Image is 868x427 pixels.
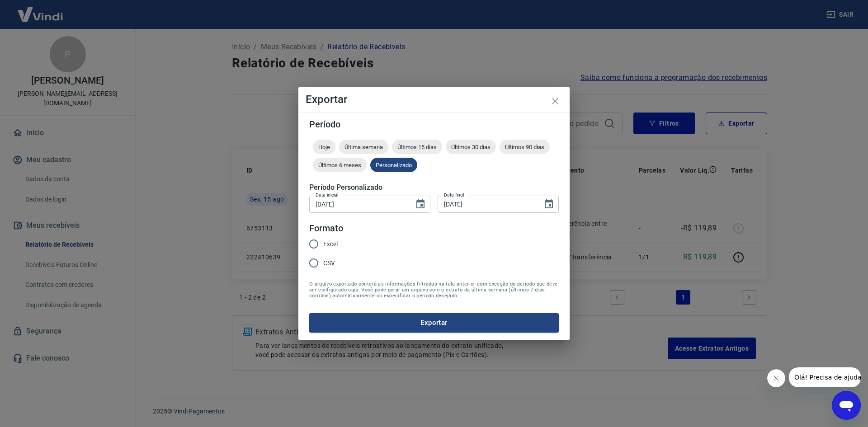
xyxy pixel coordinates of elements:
div: Últimos 15 dias [392,140,442,154]
span: Hoje [313,144,335,150]
iframe: Mensagem da empresa [789,367,861,387]
span: Últimos 15 dias [392,144,442,150]
div: Personalizado [370,158,417,172]
h5: Período [309,120,559,129]
h4: Exportar [306,94,562,105]
input: DD/MM/YYYY [438,196,536,212]
iframe: Fechar mensagem [767,369,785,387]
div: Hoje [313,140,335,154]
span: Últimos 30 dias [446,144,496,150]
span: Últimos 6 meses [313,162,367,169]
h5: Período Personalizado [309,183,559,192]
button: close [544,90,566,112]
button: Exportar [309,313,559,332]
div: Últimos 30 dias [446,140,496,154]
legend: Formato [309,222,343,235]
span: Personalizado [370,162,417,169]
span: Excel [323,239,338,249]
span: Últimos 90 dias [500,144,550,150]
div: Última semana [339,140,388,154]
div: Últimos 90 dias [500,140,550,154]
input: DD/MM/YYYY [309,196,408,212]
span: Olá! Precisa de ajuda? [5,6,76,14]
div: Últimos 6 meses [313,158,367,172]
span: CSV [323,258,335,268]
button: Choose date, selected date is 15 de ago de 2025 [540,195,558,213]
button: Choose date, selected date is 1 de ago de 2025 [411,195,429,213]
span: O arquivo exportado conterá as informações filtradas na tela anterior com exceção do período que ... [309,281,559,299]
label: Data final [444,192,464,198]
label: Data inicial [316,192,339,198]
span: Última semana [339,144,388,150]
iframe: Botão para abrir a janela de mensagens [832,391,861,420]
